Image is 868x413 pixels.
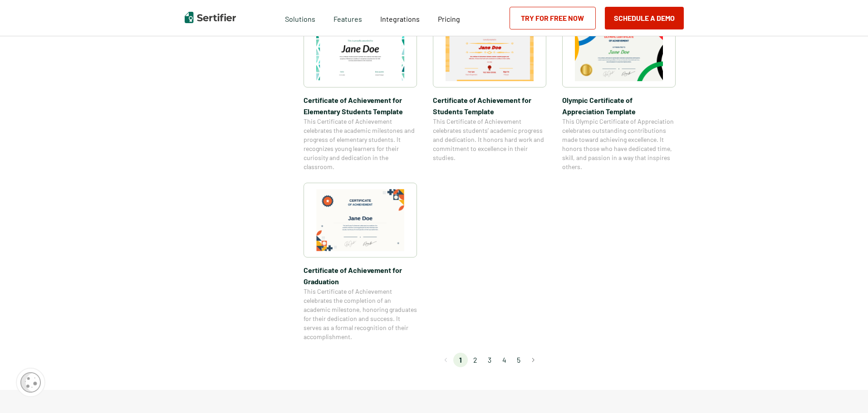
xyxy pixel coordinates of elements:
span: Certificate of Achievement for Elementary Students Template [304,94,417,117]
li: page 3 [482,353,497,367]
img: Sertifier | Digital Credentialing Platform [185,12,236,23]
button: Schedule a Demo [605,7,684,29]
span: Integrations [380,15,420,23]
li: page 1 [453,353,468,367]
a: Try for Free Now [510,7,596,29]
button: Go to previous page [439,353,453,367]
a: Integrations [380,12,420,24]
span: Features [333,12,362,24]
span: Pricing [438,15,460,23]
span: This Certificate of Achievement celebrates the completion of an academic milestone, honoring grad... [304,287,417,341]
img: Olympic Certificate of Appreciation​ Template [575,19,663,81]
img: Certificate of Achievement for Elementary Students Template [316,19,404,81]
li: page 4 [497,353,511,367]
img: Certificate of Achievement for Students Template [446,19,534,81]
span: Solutions [285,12,315,24]
a: Certificate of Achievement for Elementary Students TemplateCertificate of Achievement for Element... [304,13,417,171]
span: This Olympic Certificate of Appreciation celebrates outstanding contributions made toward achievi... [562,117,676,171]
a: Pricing [438,12,460,24]
button: Go to next page [526,353,540,367]
li: page 2 [468,353,482,367]
span: Olympic Certificate of Appreciation​ Template [562,94,676,117]
a: Certificate of Achievement for Students TemplateCertificate of Achievement for Students TemplateT... [433,13,546,171]
li: page 5 [511,353,526,367]
img: Cookie Popup Icon [20,372,41,393]
span: Certificate of Achievement for Students Template [433,94,546,117]
a: Olympic Certificate of Appreciation​ TemplateOlympic Certificate of Appreciation​ TemplateThis Ol... [562,13,676,171]
span: This Certificate of Achievement celebrates the academic milestones and progress of elementary stu... [304,117,417,171]
a: Certificate of Achievement for GraduationCertificate of Achievement for GraduationThis Certificat... [304,183,417,341]
img: Certificate of Achievement for Graduation [316,189,404,251]
span: Certificate of Achievement for Graduation [304,264,417,287]
iframe: Chat Widget [823,369,868,413]
span: This Certificate of Achievement celebrates students’ academic progress and dedication. It honors ... [433,117,546,162]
